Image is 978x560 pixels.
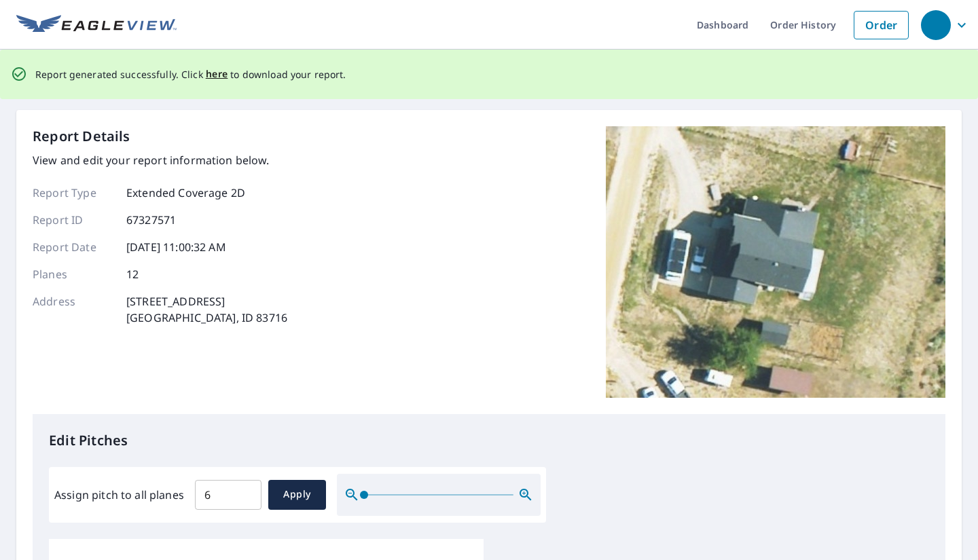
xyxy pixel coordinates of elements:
p: Planes [33,266,114,282]
p: Extended Coverage 2D [126,185,245,201]
a: Order [854,11,909,39]
p: Edit Pitches [49,430,929,451]
button: here [206,66,228,83]
img: Top image [606,126,945,398]
p: Address [33,293,114,326]
p: [STREET_ADDRESS] [GEOGRAPHIC_DATA], ID 83716 [126,293,287,326]
p: 67327571 [126,212,176,228]
button: Apply [268,480,326,510]
p: Report generated successfully. Click to download your report. [35,66,346,83]
p: 12 [126,266,139,282]
input: 00.0 [195,476,261,514]
p: Report Details [33,126,130,147]
p: Report Type [33,185,114,201]
img: EV Logo [16,15,177,35]
p: Report ID [33,212,114,228]
p: Report Date [33,239,114,255]
label: Assign pitch to all planes [54,487,184,503]
span: Apply [279,486,315,503]
p: [DATE] 11:00:32 AM [126,239,226,255]
p: View and edit your report information below. [33,152,287,168]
